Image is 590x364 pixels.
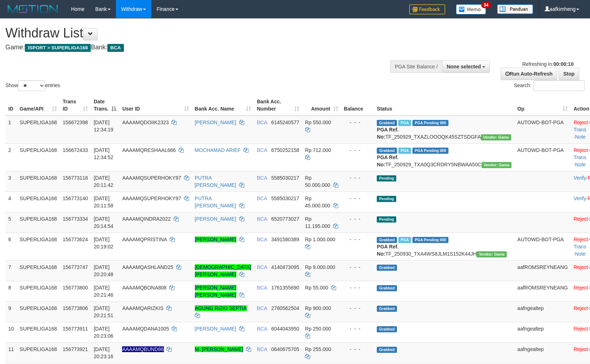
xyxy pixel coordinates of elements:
[94,285,113,298] span: [DATE] 20:21:46
[63,147,88,153] span: 156672433
[344,174,371,181] div: - - -
[514,143,571,171] td: AUTOWD-BOT-PGA
[122,196,181,201] span: AAAAMQSUPERHOKY97
[17,143,60,171] td: SUPERLIGA168
[122,120,169,125] span: AAAAMQDOIIK2323
[17,260,60,281] td: SUPERLIGA168
[5,26,386,40] h1: Withdraw List
[257,346,267,352] span: BCA
[5,192,17,212] td: 4
[257,326,267,332] span: BCA
[302,95,341,116] th: Amount: activate to sort column ascending
[305,264,335,270] span: Rp 9.000.000
[344,346,371,353] div: - - -
[533,80,585,91] input: Search:
[514,116,571,144] td: AUTOWD-BOT-PGA
[374,116,514,144] td: TF_250929_TXAZLOOOQK45SZTSDGFA
[5,44,386,51] h4: Game: Bank:
[122,216,171,222] span: AAAAMQINDRA2022
[94,120,113,132] span: [DATE] 12:34:19
[305,196,330,208] span: Rp 45.000.000
[374,95,514,116] th: Status
[271,237,299,242] span: Copy 3491580389 to clipboard
[344,195,371,202] div: - - -
[17,95,60,116] th: Game/API: activate to sort column ascending
[305,175,330,188] span: Rp 50.000.000
[409,4,445,14] img: Feedback.jpg
[17,322,60,342] td: SUPERLIGA168
[575,134,586,140] a: Note
[94,326,113,339] span: [DATE] 20:23:06
[374,233,514,260] td: TF_250930_TXA4WS8JLM1S152K44JH
[398,237,411,243] span: Marked by aafsoycanthlai
[377,120,397,126] span: Grabbed
[398,120,411,126] span: Marked by aafsoycanthlai
[305,120,331,125] span: Rp 550.000
[195,175,236,188] a: PUTRA [PERSON_NAME]
[94,346,113,359] span: [DATE] 20:23:16
[514,342,571,363] td: aafngealtep
[573,305,588,311] a: Reject
[305,216,330,229] span: Rp 11.195.000
[271,285,299,291] span: Copy 1761355690 to clipboard
[573,216,588,222] a: Reject
[573,147,588,153] a: Reject
[192,95,254,116] th: Bank Acc. Name: activate to sort column ascending
[412,148,448,154] span: PGA Pending
[63,285,88,291] span: 156773800
[482,162,512,168] span: Vendor URL: https://trx31.1velocity.biz
[573,196,586,201] a: Verify
[195,346,243,352] a: M. [PERSON_NAME]
[344,119,371,126] div: - - -
[271,147,299,153] span: Copy 6750252158 to clipboard
[374,143,514,171] td: TF_250929_TXA0Q3CRDRY5NBWAA50C
[271,216,299,222] span: Copy 6520773027 to clipboard
[195,147,241,153] a: MOCHAMAD ARIEF
[122,147,176,153] span: AAAAMQRESHAAL666
[514,260,571,281] td: aafROMSREYNEANG
[514,95,571,116] th: Op: activate to sort column ascending
[456,4,486,14] img: Button%20Memo.svg
[398,148,411,154] span: Marked by aafsoycanthlai
[559,68,579,80] a: Stop
[377,237,397,243] span: Grabbed
[5,212,17,233] td: 5
[377,347,397,353] span: Grabbed
[94,216,113,229] span: [DATE] 20:14:54
[63,305,88,311] span: 156773806
[271,346,299,352] span: Copy 0640675705 to clipboard
[257,196,267,201] span: BCA
[122,175,181,181] span: AAAAMQSUPERHOKY97
[5,233,17,260] td: 6
[305,285,328,291] span: Rp 55.000
[573,237,588,242] a: Reject
[257,175,267,181] span: BCA
[377,216,396,223] span: Pending
[412,120,448,126] span: PGA Pending
[107,44,124,52] span: BCA
[5,342,17,363] td: 11
[94,175,113,188] span: [DATE] 20:11:42
[5,301,17,322] td: 9
[514,80,585,91] label: Search:
[573,120,588,125] a: Reject
[63,326,88,332] span: 156773911
[195,237,236,242] a: [PERSON_NAME]
[257,120,267,125] span: BCA
[271,305,299,311] span: Copy 2780562504 to clipboard
[195,216,236,222] a: [PERSON_NAME]
[573,285,588,291] a: Reject
[377,306,397,312] span: Grabbed
[377,148,397,154] span: Grabbed
[514,233,571,260] td: AUTOWD-BOT-PGA
[271,326,299,332] span: Copy 6044043950 to clipboard
[17,192,60,212] td: SUPERLIGA168
[305,326,331,332] span: Rp 250.000
[501,68,557,80] a: Run Auto-Refresh
[60,95,91,116] th: Trans ID: activate to sort column ascending
[91,95,119,116] th: Date Trans.: activate to sort column descending
[63,196,88,201] span: 156773140
[119,95,192,116] th: User ID: activate to sort column ascending
[514,322,571,342] td: aafngealtep
[63,120,88,125] span: 156672398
